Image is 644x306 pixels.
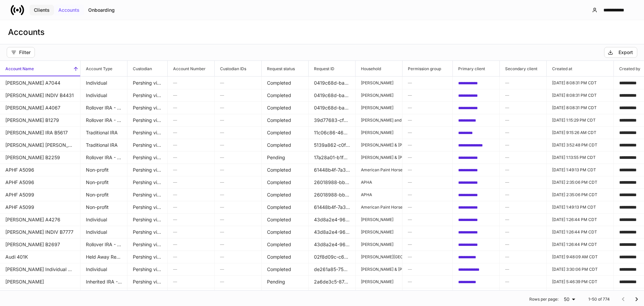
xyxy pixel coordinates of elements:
[80,139,127,151] td: Traditional IRA
[408,129,447,136] h6: —
[453,65,485,72] h6: Primary client
[127,201,168,214] td: Pershing via Sanctuary BD
[361,130,397,135] p: [PERSON_NAME]
[588,297,610,302] p: 1–50 of 774
[547,263,614,276] td: 2025-08-11T20:30:06.889Z
[262,126,309,139] td: Completed
[173,117,209,123] h6: —
[309,126,356,139] td: 11c06c86-469d-4e15-8fca-1fd2a3b49e16
[58,8,79,12] div: Accounts
[309,226,356,238] td: 43d8a2e4-968d-46b2-ae69-d84ecddf9960
[262,65,295,72] h6: Request status
[547,89,614,102] td: 2025-08-08T01:08:31.175Z
[408,154,447,161] h6: —
[408,179,447,185] h6: —
[127,126,168,139] td: Pershing via Sanctuary BD
[80,126,127,139] td: Traditional IRA
[361,105,397,111] p: [PERSON_NAME]
[173,229,209,235] h6: —
[173,154,209,161] h6: —
[505,191,541,198] h6: —
[127,164,168,176] td: Pershing via Sanctuary BD
[173,104,209,111] h6: —
[552,130,608,135] p: [DATE] 9:15:26 AM CDT
[505,204,541,210] h6: —
[505,254,541,260] h6: —
[173,278,209,285] h6: —
[309,213,356,226] td: 43d8a2e4-968d-46b2-ae69-d84ecddf9960
[361,167,397,173] p: American Paint Horse Foundation
[361,142,397,148] p: [PERSON_NAME] & [PERSON_NAME]
[505,80,541,86] h6: —
[309,114,356,127] td: 39d77683-cfe9-45fd-a7d0-57836947aaaf
[309,288,356,301] td: c50fb8b3-388f-4046-918d-cbe71bf7ab40
[547,151,614,164] td: 2025-08-13T18:13:55.634Z
[80,201,127,214] td: Non-profit
[262,213,309,226] td: Completed
[7,47,35,58] button: Filter
[173,179,209,185] h6: —
[220,216,256,223] h6: —
[505,229,541,235] h6: —
[547,226,614,238] td: 2025-08-15T18:26:44.349Z
[262,164,309,176] td: Completed
[80,164,127,176] td: Non-profit
[80,89,127,102] td: Individual
[173,129,209,136] h6: —
[453,288,500,301] td: 48ae3ef6-f658-4f87-8685-42d271a4df9a
[402,65,441,72] h6: Permission group
[453,263,500,276] td: 985eb7a3-91b1-4738-a2aa-821e11818c3c
[547,288,614,301] td: 2025-08-06T19:38:34.449Z
[552,217,608,222] p: [DATE] 1:26:44 PM CDT
[408,167,447,173] h6: —
[309,263,356,276] td: de261a85-7504-449e-809d-89984f28f492
[408,241,447,248] h6: —
[408,254,447,260] h6: —
[127,139,168,151] td: Pershing via Sanctuary BD
[552,254,608,260] p: [DATE] 9:48:09 AM CDT
[220,266,256,272] h6: —
[453,151,500,164] td: e9af778b-a7e5-40e2-9e3e-04c55a4c40ca
[173,266,209,272] h6: —
[453,213,500,226] td: 09007961-0807-4624-87f3-9f67f11617bd
[361,155,397,160] p: [PERSON_NAME] & [PERSON_NAME]
[80,101,127,114] td: Rollover IRA - Traditional
[552,267,608,272] p: [DATE] 3:30:06 PM CDT
[127,263,168,276] td: Pershing via Sanctuary BD
[547,238,614,251] td: 2025-08-15T18:26:44.348Z
[127,275,168,288] td: Pershing via Sanctuary BD
[547,61,613,76] span: Created at
[80,288,127,301] td: Inherited IRA - Traditional, Individual
[309,188,356,201] td: 26018988-bb6b-4349-b1ae-aca3371e71d6
[453,89,500,102] td: e86703f1-cdc7-42b6-b5b6-10e5b34b5af9
[552,93,608,98] p: [DATE] 8:08:31 PM CDT
[552,118,608,123] p: [DATE] 1:15:29 PM CDT
[262,101,309,114] td: Completed
[11,50,31,55] div: Filter
[173,92,209,98] h6: —
[54,5,84,15] button: Accounts
[547,251,614,263] td: 2025-08-20T14:48:09.910Z
[262,139,309,151] td: Completed
[505,216,541,223] h6: —
[262,61,308,76] span: Request status
[505,241,541,248] h6: —
[262,188,309,201] td: Completed
[361,279,397,285] p: [PERSON_NAME]
[262,201,309,214] td: Completed
[80,226,127,238] td: Individual
[30,5,54,15] button: Clients
[552,279,608,285] p: [DATE] 5:46:39 PM CDT
[408,104,447,111] h6: —
[552,242,608,247] p: [DATE] 1:26:44 PM CDT
[80,263,127,276] td: Individual
[220,191,256,198] h6: —
[309,238,356,251] td: 43d8a2e4-968d-46b2-ae69-d84ecddf9960
[173,167,209,173] h6: —
[262,176,309,189] td: Completed
[84,5,119,15] button: Onboarding
[309,89,356,102] td: 0419c68d-baf0-401c-88f2-f1e58f71cd27
[309,176,356,189] td: 26018988-bb6b-4349-b1ae-aca3371e71d6
[80,176,127,189] td: Non-profit
[408,216,447,223] h6: —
